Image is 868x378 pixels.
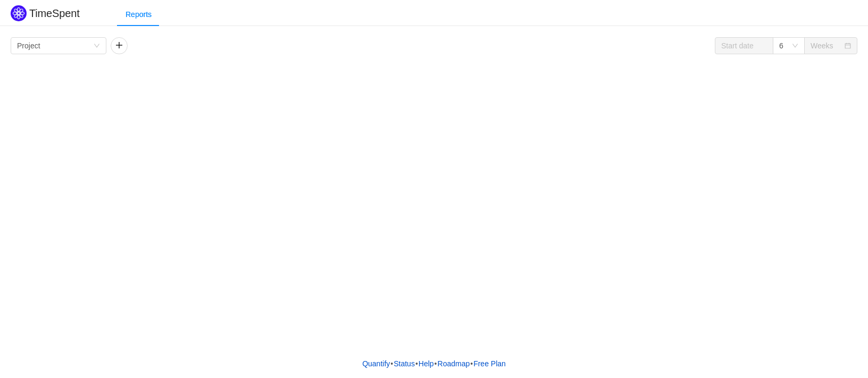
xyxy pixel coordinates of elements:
[715,37,773,54] input: Start date
[117,3,160,27] div: Reports
[17,38,40,54] div: Project
[811,38,833,54] div: Weeks
[415,359,418,368] span: •
[437,356,471,372] a: Roadmap
[362,356,390,372] a: Quantify
[11,5,27,21] img: Quantify logo
[845,43,851,50] i: icon: calendar
[473,356,506,372] button: Free Plan
[393,356,415,372] a: Status
[435,359,437,368] span: •
[418,356,435,372] a: Help
[29,7,80,19] h2: TimeSpent
[94,43,100,50] i: icon: down
[111,37,128,54] button: icon: plus
[779,38,783,54] div: 6
[390,359,393,368] span: •
[470,359,473,368] span: •
[792,43,798,50] i: icon: down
